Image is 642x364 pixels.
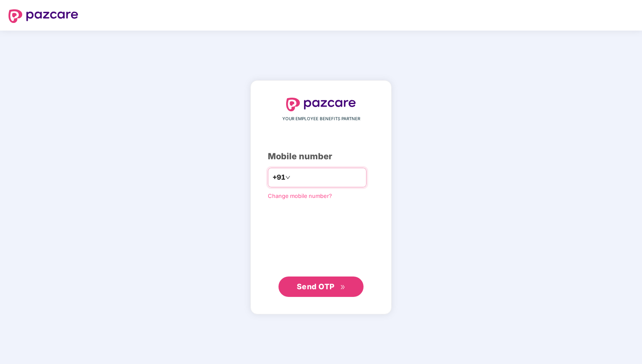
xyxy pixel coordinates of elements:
[286,98,356,111] img: logo
[340,285,346,290] span: double-right
[285,175,290,180] span: down
[273,172,285,183] span: +91
[9,9,78,23] img: logo
[268,192,332,199] a: Change mobile number?
[268,150,374,163] div: Mobile number
[278,277,364,297] button: Send OTPdouble-right
[282,116,360,122] span: YOUR EMPLOYEE BENEFITS PARTNER
[297,282,335,291] span: Send OTP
